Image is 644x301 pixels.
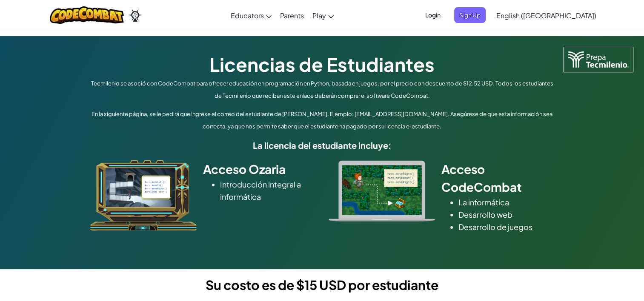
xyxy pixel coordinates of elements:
li: Desarrollo de juegos [458,221,554,233]
img: ozaria_acodus.png [90,160,197,231]
a: Parents [276,4,308,27]
h5: La licencia del estudiante incluye: [88,139,556,152]
img: type_real_code.png [329,160,435,221]
li: Desarrollo web [458,208,554,221]
img: Tecmilenio logo [564,47,633,72]
a: English ([GEOGRAPHIC_DATA]) [492,4,601,27]
span: Educators [231,11,264,20]
button: Login [420,7,446,23]
h1: Licencias de Estudiantes [88,51,556,77]
span: English ([GEOGRAPHIC_DATA]) [496,11,596,20]
h2: Acceso Ozaria [203,160,316,178]
p: Tecmilenio se asoció con CodeCombat para ofrecer educación en programación en Python, basada en j... [88,77,556,102]
a: Educators [226,4,276,27]
li: La informática [458,196,554,208]
img: CodeCombat logo [50,6,124,24]
button: Sign Up [454,7,486,23]
a: Play [308,4,338,27]
span: Play [312,11,326,20]
h2: Acceso CodeCombat [441,160,554,196]
img: Ozaria [128,9,142,22]
li: Introducción integral a informática [220,178,316,203]
p: En la siguiente página, se le pedirá que ingrese el correo del estudiante de [PERSON_NAME]. Ejemp... [88,108,556,133]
